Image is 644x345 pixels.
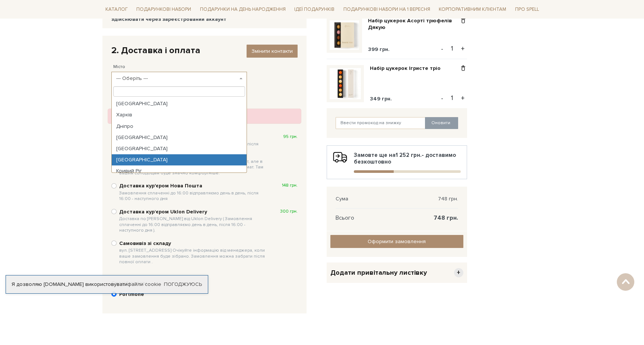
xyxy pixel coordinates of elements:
[164,281,202,288] a: Погоджуюсь
[283,134,298,140] span: 95 грн.
[368,238,426,245] span: Оформити замовлення
[438,43,446,54] button: -
[102,4,131,15] a: Каталог
[119,240,268,265] b: Самовивіз зі складу
[112,98,247,109] li: [GEOGRAPHIC_DATA]
[282,183,298,188] span: 148 грн.
[251,48,293,54] span: Змінити контакти
[112,132,247,143] li: [GEOGRAPHIC_DATA]
[438,93,446,104] button: -
[459,43,467,54] button: +
[436,3,509,16] a: Корпоративним клієнтам
[438,196,458,202] span: 748 грн.
[119,183,268,201] b: Доставка кур'єром Нова Пошта
[336,215,354,221] span: Всього
[512,4,542,15] a: Про Spell
[119,216,268,233] span: Доставка по [PERSON_NAME] від Uklon Delivery ( Замовлення сплаченні до 16:00 відправляємо день в ...
[119,190,268,202] span: Замовлення сплаченні до 16:00 відправляємо день в день, після 16:00 - наступного дня
[116,75,238,82] span: --- Оберіть ---
[108,109,301,123] div: Ви маєте вибрати спосіб доставки
[454,268,463,277] span: +
[330,68,361,99] img: Набір цукерок Ігристе тріо
[112,154,247,165] li: [GEOGRAPHIC_DATA]
[119,209,268,233] b: Доставка курʼєром Uklon Delivery
[112,121,247,132] li: Дніпро
[370,96,392,102] span: 349 грн.
[330,20,359,50] img: Набір цукерок Асорті трюфелів Дякую
[368,17,459,31] a: Набір цукерок Асорті трюфелів Дякую
[434,215,458,221] span: 748 грн.
[111,72,247,85] span: --- Оберіть ---
[112,109,247,120] li: Харків
[333,152,461,173] div: Замовте ще на - доставимо безкоштовно
[112,143,247,154] li: [GEOGRAPHIC_DATA]
[336,196,348,202] span: Сума
[119,291,144,298] b: Portmone
[197,4,289,15] a: Подарунки на День народження
[119,248,268,265] span: вул. [STREET_ADDRESS] Очікуйте інформацію від менеджера, коли ваше замовлення буде зібрано. Замов...
[425,117,458,129] button: Оновити
[133,4,194,15] a: Подарункові набори
[112,165,247,177] li: Кривий Ріг
[280,209,298,215] span: 300 грн.
[396,152,422,158] b: 1 252 грн.
[336,117,426,129] input: Ввести промокод на знижку
[459,93,467,104] button: +
[111,45,298,56] div: 2. Доставка і оплата
[291,4,337,15] a: Ідеї подарунків
[108,102,301,109] div: Спосіб доставки
[113,64,125,70] label: Місто
[330,268,427,277] span: Додати привітальну листівку
[127,281,161,287] a: файли cookie
[340,3,433,16] a: Подарункові набори на 1 Вересня
[368,46,390,52] span: 399 грн.
[370,65,446,72] a: Набір цукерок Ігристе тріо
[6,281,208,288] div: Я дозволяю [DOMAIN_NAME] використовувати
